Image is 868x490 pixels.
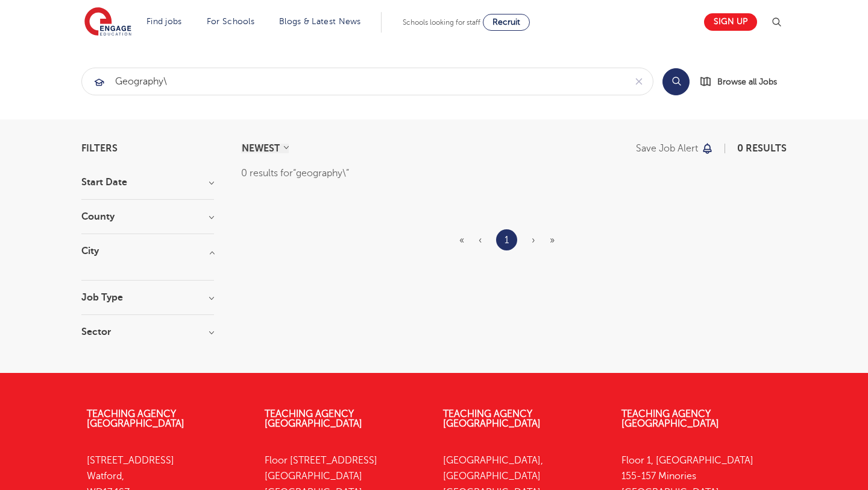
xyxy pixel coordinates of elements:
a: Teaching Agency [GEOGRAPHIC_DATA] [265,409,362,429]
span: Filters [81,144,118,153]
h3: Sector [81,327,214,337]
a: Browse all Jobs [699,75,787,89]
h3: County [81,212,214,221]
span: › [532,235,535,246]
q: geography\ [293,168,349,179]
input: Submit [82,68,625,95]
h3: City [81,246,214,256]
button: Search [662,68,690,95]
a: Find jobs [146,17,182,26]
h3: Start Date [81,177,214,187]
a: Blogs & Latest News [279,17,361,26]
div: 0 results for [241,165,787,181]
h3: Job Type [81,293,214,302]
span: Browse all Jobs [717,75,777,89]
span: « [459,235,464,246]
a: Teaching Agency [GEOGRAPHIC_DATA] [443,409,541,429]
div: Submit [81,68,653,95]
button: Clear [625,68,653,95]
span: » [550,235,555,246]
span: 0 results [737,143,787,154]
a: Recruit [483,14,530,31]
a: 1 [505,232,509,248]
span: Recruit [492,17,520,27]
button: Save job alert [636,144,714,153]
p: Save job alert [636,144,698,153]
a: For Schools [207,17,254,26]
img: Engage Education [84,7,131,37]
a: Sign up [704,13,757,31]
span: ‹ [479,235,482,246]
a: Teaching Agency [GEOGRAPHIC_DATA] [87,409,184,429]
span: Schools looking for staff [403,18,480,27]
a: Teaching Agency [GEOGRAPHIC_DATA] [621,409,719,429]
